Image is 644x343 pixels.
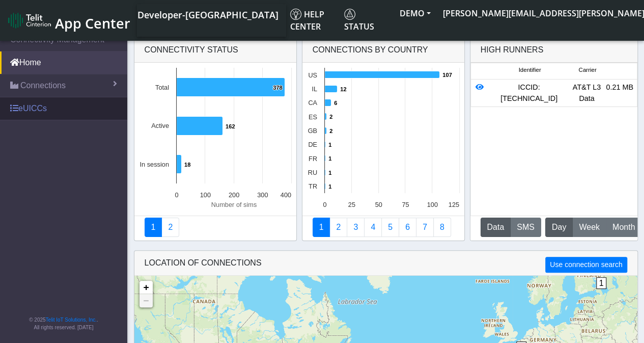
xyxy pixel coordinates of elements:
text: 0 [323,201,326,208]
span: Month [612,221,635,233]
nav: Summary paging [145,218,286,237]
text: DE [308,141,317,148]
img: status.svg [344,9,355,20]
text: 200 [228,191,239,199]
span: Day [552,221,566,233]
text: FR [308,155,317,163]
text: 2 [329,114,332,120]
nav: Summary paging [313,218,454,237]
div: 0.21 MB [603,82,636,104]
text: IL [312,85,317,93]
text: 378 [273,85,283,91]
text: 400 [280,191,291,199]
text: 107 [442,72,452,78]
a: Status [340,4,394,37]
text: 1 [328,155,331,162]
a: Your current platform instance [137,4,278,24]
text: RU [307,169,317,176]
text: 1 [328,170,331,176]
text: 100 [427,201,437,208]
text: US [308,71,317,79]
text: TR [308,182,317,190]
div: 1 [596,277,606,308]
button: Use connection search [545,257,627,273]
a: Deployment status [161,218,179,237]
span: Connections [20,80,66,92]
a: App Center [8,10,129,32]
a: Zoom in [139,281,153,294]
text: 75 [402,201,409,208]
a: Connections By Country [313,218,330,237]
text: 162 [226,123,235,129]
a: Connectivity status [145,218,162,237]
text: Number of sims [211,201,257,208]
div: ICCID: [TECHNICAL_ID] [488,82,570,104]
text: 12 [340,86,346,92]
a: Connections By Carrier [364,218,382,237]
button: Month [606,218,641,237]
a: Usage by Carrier [381,218,399,237]
text: 1 [328,183,331,190]
span: Carrier [578,66,596,74]
div: LOCATION OF CONNECTIONS [134,251,637,276]
text: ES [308,113,317,121]
text: GB [307,127,317,135]
div: Connectivity status [134,38,296,63]
text: 50 [375,201,382,208]
div: AT&T L3 Data [570,82,603,104]
span: Identifier [518,66,541,74]
span: 1 [596,277,607,289]
text: CA [308,99,317,107]
text: Active [151,122,169,129]
img: logo-telit-cinterion-gw-new.png [8,12,51,29]
a: Zero Session [416,218,434,237]
span: Help center [290,9,324,32]
button: Data [481,218,511,237]
button: Week [572,218,606,237]
text: 0 [175,191,178,199]
a: 14 Days Trend [399,218,416,237]
text: 18 [184,162,190,168]
text: 125 [448,201,459,208]
button: DEMO [394,4,437,22]
a: Help center [286,4,340,37]
div: Connections By Country [302,38,464,63]
text: 6 [334,100,337,106]
a: Zoom out [139,294,153,307]
text: 100 [200,191,210,199]
text: 300 [257,191,268,199]
text: Total [155,84,169,91]
button: Day [545,218,573,237]
span: Week [579,221,600,233]
a: Telit IoT Solutions, Inc. [46,317,97,323]
text: 25 [348,201,355,208]
span: App Center [55,14,130,33]
a: Carrier [329,218,347,237]
a: Usage per Country [347,218,365,237]
div: High Runners [481,44,544,56]
a: Not Connected for 30 days [433,218,451,237]
button: SMS [510,218,541,237]
text: 2 [329,128,332,134]
span: Status [344,9,374,32]
img: knowledge.svg [290,9,301,20]
text: In session [139,161,169,168]
span: Developer-[GEOGRAPHIC_DATA] [137,9,278,21]
text: 1 [328,142,331,148]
